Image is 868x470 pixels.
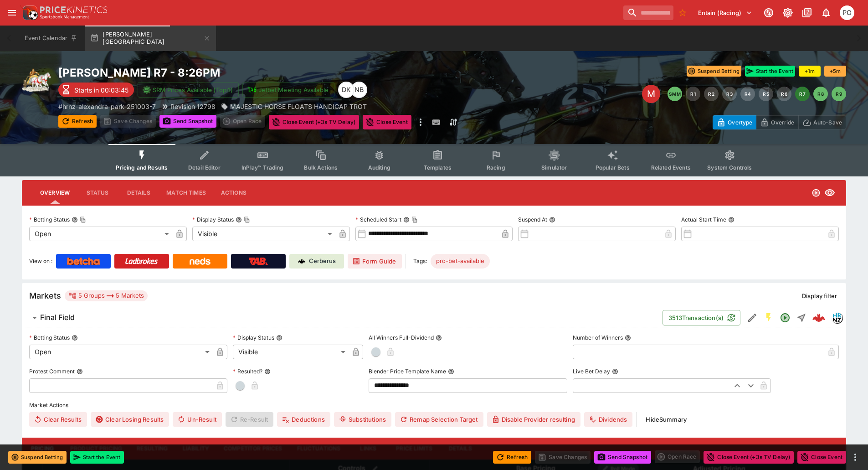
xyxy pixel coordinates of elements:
[363,115,411,129] button: Close Event
[116,164,168,171] span: Pricing and Results
[448,368,454,375] button: Blender Price Template Name
[704,451,794,464] button: Close Event (+3s TV Delay)
[91,412,169,427] button: Clear Losing Results
[77,182,118,204] button: Status
[813,118,842,127] p: Auto-Save
[29,254,52,269] label: View on :
[4,5,20,21] button: open drawer
[487,164,505,171] span: Racing
[403,217,410,223] button: Scheduled StartCopy To Clipboard
[797,451,846,464] button: Close Event
[415,115,426,129] button: more
[707,164,752,171] span: System Controls
[290,438,348,460] button: Fluctuations
[72,217,78,223] button: Betting StatusCopy To Clipboard
[159,115,216,128] button: Send Snapshot
[58,115,97,128] button: Refresh
[138,82,239,98] button: SRM Prices Available (Top4)
[777,310,793,326] button: Open
[799,66,821,77] button: +1m
[304,164,338,171] span: Bulk Actions
[242,82,334,98] button: Jetbet Meeting Available
[19,26,83,51] button: Event Calendar
[216,438,290,460] button: Competitor Prices
[584,412,632,427] button: Dividends
[233,334,274,341] p: Display Status
[192,216,234,223] p: Display Status
[68,290,144,301] div: 5 Groups 5 Markets
[298,258,305,265] img: Cerberus
[687,66,741,77] button: Suspend Betting
[596,164,630,171] span: Popular Bets
[840,5,854,20] div: Philip OConnor
[549,217,555,223] button: Suspend At
[780,312,791,323] svg: Open
[411,217,418,223] button: Copy To Clipboard
[686,87,700,101] button: R1
[424,164,452,171] span: Templates
[668,87,682,101] button: SMM
[795,87,810,101] button: R7
[756,115,798,129] button: Override
[369,367,446,375] p: Blender Price Template Name
[693,5,758,20] button: Select Tenant
[58,66,452,80] h2: Copy To Clipboard
[810,309,828,327] a: b1840c53-4896-4c5d-ad47-a481d2d6064d
[188,164,221,171] span: Detail Editor
[74,85,128,95] p: Starts in 00:03:45
[612,368,618,375] button: Live Bet Delay
[80,217,86,223] button: Copy To Clipboard
[395,412,483,427] button: Remap Selection Target
[20,4,38,22] img: PriceKinetics Logo
[220,115,265,128] div: split button
[29,216,70,223] p: Betting Status
[573,334,623,341] p: Number of Winners
[771,118,794,127] p: Override
[40,313,75,322] h6: Final Field
[29,334,70,341] p: Betting Status
[642,85,660,103] div: Edit Meeting
[799,5,815,21] button: Documentation
[744,310,760,326] button: Edit Detail
[623,5,673,20] input: search
[190,258,210,265] img: Neds
[241,164,283,171] span: InPlay™ Trading
[58,102,156,111] p: Copy To Clipboard
[818,5,834,21] button: Notifications
[129,438,175,460] button: Resulting
[276,335,282,341] button: Display Status
[780,5,796,21] button: Toggle light/dark mode
[40,15,89,19] img: Sportsbook Management
[173,412,221,427] span: Un-Result
[675,5,690,20] button: No Bookmarks
[651,164,691,171] span: Related Events
[369,334,434,341] p: All Winners Full-Dividend
[175,438,216,460] button: Liability
[573,367,610,375] p: Live Bet Delay
[77,368,83,375] button: Protest Comment
[663,310,740,325] button: 3513Transaction(s)
[440,438,481,460] button: Details
[233,367,262,375] p: Resulted?
[832,312,842,323] div: hrnz
[125,258,158,265] img: Ladbrokes
[850,452,861,463] button: more
[436,335,442,341] button: All Winners Full-Dividend
[348,254,402,269] a: Form Guide
[368,164,390,171] span: Auditing
[777,87,791,101] button: R6
[594,451,651,464] button: Send Snapshot
[289,254,344,269] a: Cerberus
[334,412,391,427] button: Substitutions
[249,258,268,265] img: TabNZ
[832,87,846,101] button: R9
[233,345,349,359] div: Visible
[812,311,825,324] img: logo-cerberus--red.svg
[230,102,367,111] p: MAJESTIC HORSE FLOATS HANDICAP TROT
[431,254,490,269] div: Betting Target: cerberus
[812,311,825,324] div: b1840c53-4896-4c5d-ad47-a481d2d6064d
[118,182,159,204] button: Details
[70,451,124,464] button: Start the Event
[681,216,726,223] p: Actual Start Time
[8,451,67,464] button: Suspend Betting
